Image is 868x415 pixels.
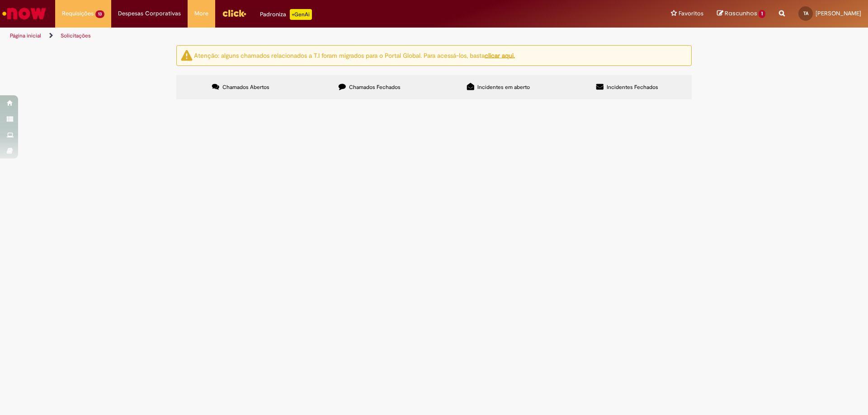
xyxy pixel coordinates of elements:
[290,9,312,20] p: +GenAi
[260,9,312,20] div: Padroniza
[477,84,530,91] span: Incidentes em aberto
[759,10,765,18] span: 1
[118,9,181,18] span: Despesas Corporativas
[485,51,515,59] a: clicar aqui.
[194,9,208,18] span: More
[607,84,658,91] span: Incidentes Fechados
[10,32,41,39] a: Página inicial
[95,10,104,18] span: 13
[1,5,47,23] img: ServiceNow
[816,9,861,17] span: [PERSON_NAME]
[7,28,572,44] ul: Trilhas de página
[679,9,703,18] span: Favoritos
[222,6,246,20] img: click_logo_yellow_360x200.png
[725,9,757,18] span: Rascunhos
[717,9,765,18] a: Rascunhos
[194,51,515,59] ng-bind-html: Atenção: alguns chamados relacionados a T.I foram migrados para o Portal Global. Para acessá-los,...
[349,84,401,91] span: Chamados Fechados
[222,84,269,91] span: Chamados Abertos
[61,32,91,39] a: Solicitações
[62,9,94,18] span: Requisições
[803,10,808,16] span: TA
